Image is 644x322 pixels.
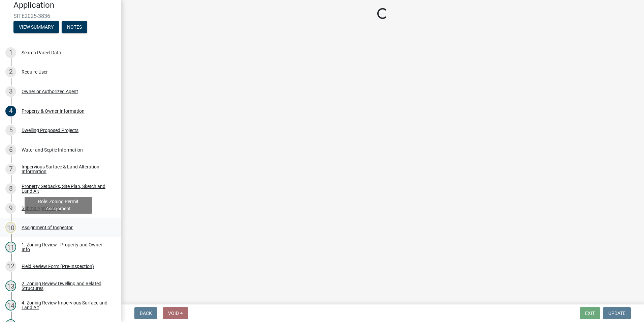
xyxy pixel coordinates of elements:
[22,206,61,211] div: Submit Application
[13,25,59,30] wm-modal-confirm: Summary
[13,13,108,19] span: SITE2025-3836
[62,25,87,30] wm-modal-confirm: Notes
[22,184,110,193] div: Property Setbacks, Site Plan, Sketch and Land Alt
[25,197,92,214] div: Role: Zoning Permit Assignment
[22,225,73,230] div: Assignment of Inspector
[22,147,83,152] div: Water and Septic Information
[5,261,16,272] div: 12
[5,300,16,311] div: 14
[603,307,631,319] button: Update
[5,222,16,233] div: 10
[5,280,16,291] div: 13
[22,264,94,269] div: Field Review Form (Pre-Inspection)
[22,300,110,310] div: 4. Zoning Review Impervious Surface and Land Alt
[608,311,625,316] span: Update
[5,242,16,252] div: 11
[62,21,87,33] button: Notes
[5,164,16,175] div: 7
[5,47,16,58] div: 1
[580,307,600,319] button: Exit
[5,86,16,97] div: 3
[5,66,16,77] div: 2
[5,125,16,136] div: 5
[140,311,152,316] span: Back
[13,21,59,33] button: View Summary
[5,183,16,194] div: 8
[134,307,157,319] button: Back
[22,242,110,252] div: 1. Zoning Review - Property and Owner Info
[5,203,16,214] div: 9
[168,311,179,316] span: Void
[22,128,78,133] div: Dwelling Proposed Projects
[22,50,61,55] div: Search Parcel Data
[22,281,110,291] div: 2. Zoning Review Dwelling and Related Structures
[22,89,78,94] div: Owner or Authorized Agent
[163,307,188,319] button: Void
[22,164,110,174] div: Impervious Surface & Land Alteration Information
[5,106,16,116] div: 4
[5,144,16,155] div: 6
[22,109,85,113] div: Property & Owner Information
[22,70,48,74] div: Require User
